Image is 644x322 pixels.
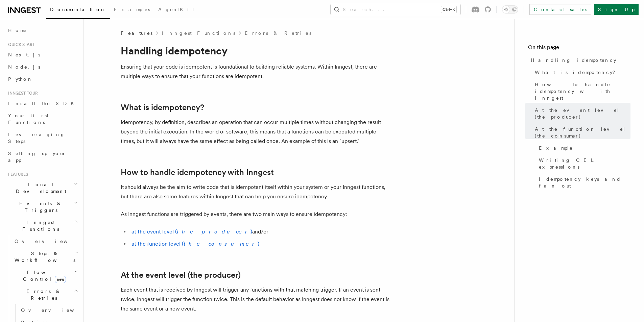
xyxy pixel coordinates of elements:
[158,7,194,12] span: AgentKit
[532,104,630,123] a: At the event level (the producer)
[5,147,79,166] a: Setting up your app
[46,2,110,19] a: Documentation
[8,113,48,125] span: Your first Functions
[502,5,518,14] button: Toggle dark mode
[121,118,391,146] p: Idempotency, by definition, describes an operation that can occur multiple times without changing...
[114,7,150,12] span: Examples
[129,227,391,237] li: and/or
[50,7,106,12] span: Documentation
[12,269,74,282] span: Flow Control
[5,109,79,128] a: Your first Functions
[5,172,28,177] span: Features
[5,178,79,197] button: Local Development
[8,76,33,82] span: Python
[8,64,40,70] span: Node.js
[594,4,639,15] a: Sign Up
[529,4,591,15] a: Contact sales
[121,62,391,81] p: Ensuring that your code is idempotent is foundational to building reliable systems. Within Innges...
[528,54,630,66] a: Handling idempotency
[184,241,258,247] em: the consumer
[12,285,79,304] button: Errors & Retries
[5,128,79,147] a: Leveraging Steps
[110,2,154,18] a: Examples
[528,43,630,54] h4: On this page
[121,285,391,314] p: Each event that is received by Inngest will trigger any functions with that matching trigger. If ...
[154,2,198,18] a: AgentKit
[539,145,573,151] span: Example
[121,168,274,177] a: How to handle idempotency with Inngest
[535,126,630,139] span: At the function level (the consumer)
[5,42,35,47] span: Quick start
[531,57,616,64] span: Handling idempotency
[18,304,79,316] a: Overview
[132,228,252,235] a: at the event level (the producer)
[8,132,65,144] span: Leveraging Steps
[5,197,79,216] button: Events & Triggers
[15,239,84,244] span: Overview
[5,97,79,109] a: Install the SDK
[532,123,630,142] a: At the function level (the consumer)
[539,176,630,189] span: Idempotency keys and fan-out
[55,276,66,283] span: new
[532,66,630,78] a: What is idempotency?
[441,6,456,13] kbd: Ctrl+K
[5,91,38,96] span: Inngest tour
[162,30,235,36] a: Inngest Functions
[121,209,391,219] p: As Inngest functions are triggered by events, there are two main ways to ensure idempotency:
[177,228,251,235] em: the producer
[5,49,79,61] a: Next.js
[8,151,66,163] span: Setting up your app
[8,101,78,106] span: Install the SDK
[5,216,79,235] button: Inngest Functions
[12,288,73,301] span: Errors & Retries
[532,78,630,104] a: How to handle idempotency with Inngest
[12,250,75,264] span: Steps & Workflows
[536,154,630,173] a: Writing CEL expressions
[5,200,74,214] span: Events & Triggers
[8,52,40,57] span: Next.js
[331,4,460,15] button: Search...Ctrl+K
[535,81,630,101] span: How to handle idempotency with Inngest
[536,142,630,154] a: Example
[121,182,391,201] p: It should always be the aim to write code that is idempotent itself within your system or your In...
[245,30,311,36] a: Errors & Retries
[121,103,204,112] a: What is idempotency?
[5,219,73,232] span: Inngest Functions
[12,235,79,247] a: Overview
[132,241,259,247] a: at the function level (the consumer)
[12,247,79,266] button: Steps & Workflows
[21,307,91,313] span: Overview
[5,181,74,195] span: Local Development
[535,107,630,120] span: At the event level (the producer)
[12,266,79,285] button: Flow Controlnew
[536,173,630,192] a: Idempotency keys and fan-out
[121,30,152,36] span: Features
[5,24,79,36] a: Home
[535,69,620,76] span: What is idempotency?
[5,73,79,85] a: Python
[8,27,27,34] span: Home
[5,61,79,73] a: Node.js
[539,157,630,170] span: Writing CEL expressions
[121,270,241,280] a: At the event level (the producer)
[121,45,391,57] h1: Handling idempotency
